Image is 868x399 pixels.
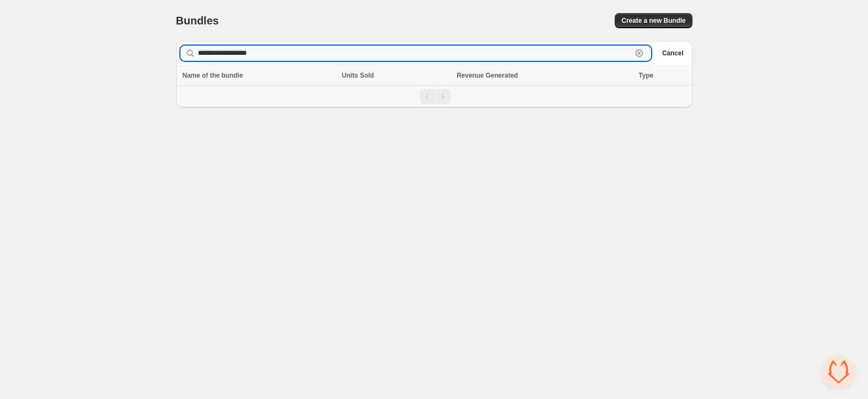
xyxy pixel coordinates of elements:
[457,70,518,81] span: Revenue Generated
[342,70,385,81] button: Units Sold
[183,70,335,81] div: Name of the bundle
[822,356,855,388] a: Open chat
[176,85,692,107] nav: Pagination
[634,48,645,59] button: Clear
[342,70,374,81] span: Units Sold
[176,14,219,27] h1: Bundles
[662,49,683,58] span: Cancel
[615,13,692,28] button: Create a new Bundle
[639,70,685,81] div: Type
[621,16,685,25] span: Create a new Bundle
[457,70,529,81] button: Revenue Generated
[658,47,688,60] button: Cancel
